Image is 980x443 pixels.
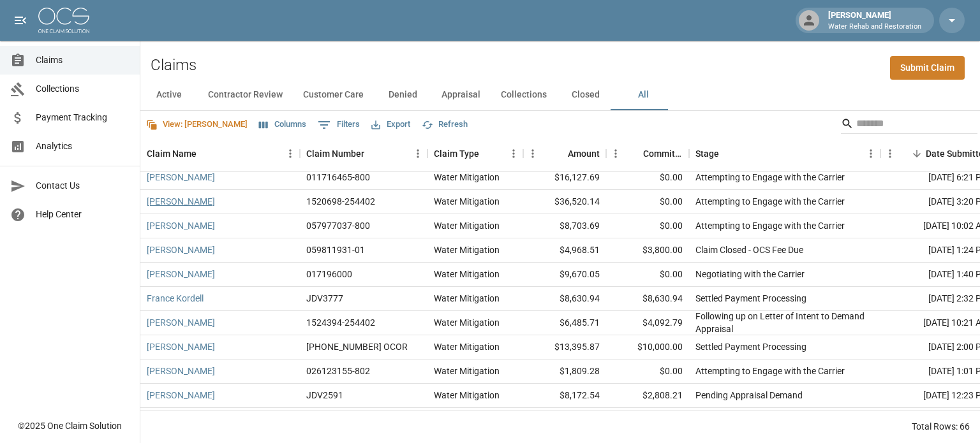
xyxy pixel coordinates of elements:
[374,80,431,110] button: Denied
[695,292,806,305] div: Settled Payment Processing
[431,80,491,110] button: Appraisal
[434,195,500,208] div: Water Mitigation
[606,263,689,287] div: $0.00
[695,243,803,256] div: Claim Closed - OCS Fee Due
[36,111,130,124] span: Payment Tracking
[419,115,471,134] button: Refresh
[306,219,370,232] div: 057977037-800
[695,219,845,232] div: Attempting to Engage with the Carrier
[912,420,970,433] div: Total Rows: 66
[695,365,845,377] div: Attempting to Engage with the Carrier
[36,179,130,192] span: Contact Us
[719,145,737,163] button: Sort
[293,80,374,110] button: Customer Care
[695,171,845,184] div: Attempting to Engage with the Carrier
[606,166,689,190] div: $0.00
[306,171,370,184] div: 011716465-800
[880,144,900,163] button: Menu
[695,310,874,335] div: Following up on Letter of Intent to Demand Appraisal
[523,238,606,263] div: $4,968.51
[614,80,672,110] button: All
[256,115,309,134] button: Select columns
[147,316,215,329] a: [PERSON_NAME]
[306,365,370,377] div: 026123155-802
[281,144,300,163] button: Menu
[523,287,606,311] div: $8,630.94
[479,145,497,163] button: Sort
[306,389,343,402] div: JDV2591
[523,190,606,214] div: $36,520.14
[557,80,614,110] button: Closed
[434,340,500,353] div: Water Mitigation
[198,80,293,110] button: Contractor Review
[38,8,89,33] img: ocs-logo-white-transparent.png
[568,136,600,171] div: Amount
[550,145,568,163] button: Sort
[606,136,689,171] div: Committed Amount
[147,365,215,377] a: [PERSON_NAME]
[861,144,880,163] button: Menu
[695,195,845,208] div: Attempting to Engage with the Carrier
[306,136,364,171] div: Claim Number
[606,408,689,432] div: $0.00
[368,115,413,134] button: Export
[434,365,500,377] div: Water Mitigation
[147,292,204,305] a: France Kordell
[491,80,557,110] button: Collections
[434,171,500,184] div: Water Mitigation
[695,268,805,280] div: Negotiating with the Carrier
[606,359,689,384] div: $0.00
[140,80,198,110] button: Active
[364,145,382,163] button: Sort
[18,419,122,432] div: © 2025 One Claim Solution
[36,54,130,67] span: Claims
[890,56,965,80] a: Submit Claim
[625,145,643,163] button: Sort
[147,219,215,232] a: [PERSON_NAME]
[427,136,523,171] div: Claim Type
[434,292,500,305] div: Water Mitigation
[841,113,977,136] div: Search
[908,145,926,163] button: Sort
[523,359,606,384] div: $1,809.28
[828,22,921,33] p: Water Rehab and Restoration
[606,144,625,163] button: Menu
[36,82,130,96] span: Collections
[315,115,363,135] button: Show filters
[408,144,427,163] button: Menu
[523,384,606,408] div: $8,172.54
[434,268,500,280] div: Water Mitigation
[434,219,500,232] div: Water Mitigation
[689,136,880,171] div: Stage
[606,214,689,238] div: $0.00
[151,56,197,75] h2: Claims
[523,408,606,432] div: $5,981.08
[434,243,500,256] div: Water Mitigation
[606,335,689,359] div: $10,000.00
[140,136,300,171] div: Claim Name
[147,195,215,208] a: [PERSON_NAME]
[147,268,215,280] a: [PERSON_NAME]
[140,80,980,110] div: dynamic tabs
[695,340,806,353] div: Settled Payment Processing
[8,8,33,33] button: open drawer
[147,243,215,256] a: [PERSON_NAME]
[695,136,719,171] div: Stage
[523,263,606,287] div: $9,670.05
[306,195,375,208] div: 1520698-254402
[606,287,689,311] div: $8,630.94
[504,144,523,163] button: Menu
[143,115,251,134] button: View: [PERSON_NAME]
[523,166,606,190] div: $16,127.69
[523,136,606,171] div: Amount
[606,311,689,335] div: $4,092.79
[36,140,130,153] span: Analytics
[606,238,689,263] div: $3,800.00
[606,384,689,408] div: $2,808.21
[643,136,683,171] div: Committed Amount
[523,214,606,238] div: $8,703.69
[434,389,500,402] div: Water Mitigation
[434,316,500,329] div: Water Mitigation
[823,9,926,32] div: [PERSON_NAME]
[306,292,343,305] div: JDV3777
